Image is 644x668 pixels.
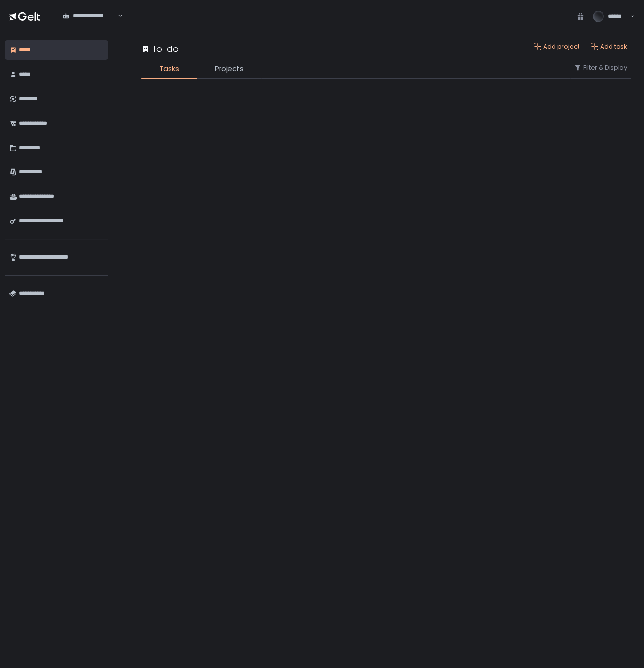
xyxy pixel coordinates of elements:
div: To-do [141,42,179,55]
button: Add task [591,42,627,51]
span: Tasks [159,64,179,74]
div: Search for option [57,7,122,26]
span: Projects [215,64,244,74]
input: Search for option [63,20,117,30]
button: Filter & Display [574,64,627,72]
button: Add project [534,42,579,51]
